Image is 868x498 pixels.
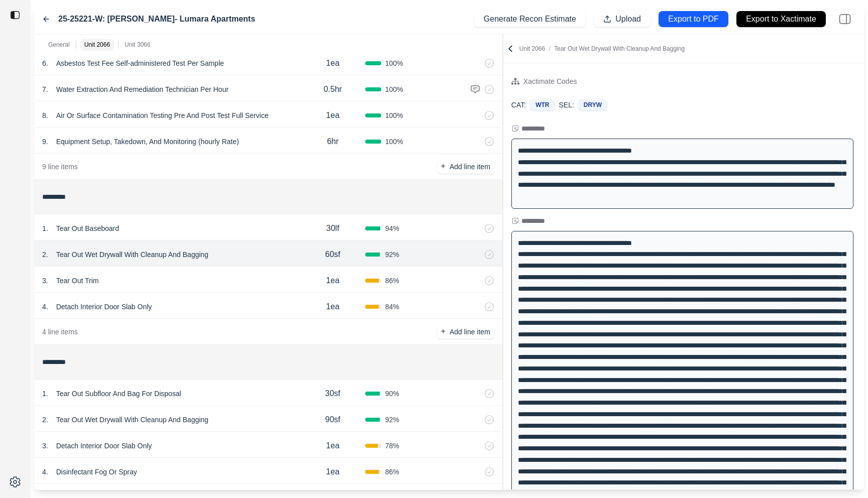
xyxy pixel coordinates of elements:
[659,11,728,27] button: Export to PDF
[594,11,650,27] button: Upload
[474,11,586,27] button: Generate Recon Estimate
[615,14,641,25] p: Upload
[746,14,816,25] p: Export to Xactimate
[834,8,856,30] img: right-panel.svg
[484,14,576,25] p: Generate Recon Estimate
[58,13,255,25] label: 25-25221-W: [PERSON_NAME]- Lumara Apartments
[10,10,20,20] img: toggle sidebar
[668,14,718,25] p: Export to PDF
[736,11,826,27] button: Export to Xactimate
